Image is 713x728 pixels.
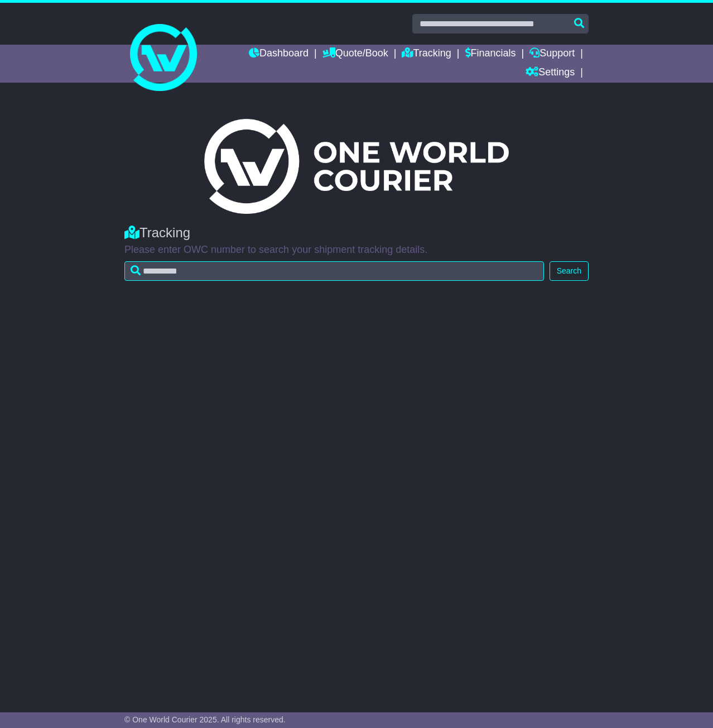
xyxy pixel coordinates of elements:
[529,45,575,64] a: Support
[402,45,451,64] a: Tracking
[204,119,509,214] img: Light
[526,64,575,83] a: Settings
[465,45,516,64] a: Financials
[550,261,589,281] button: Search
[124,225,589,241] div: Tracking
[249,45,309,64] a: Dashboard
[124,244,589,256] p: Please enter OWC number to search your shipment tracking details.
[322,45,388,64] a: Quote/Book
[124,715,286,724] span: © One World Courier 2025. All rights reserved.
